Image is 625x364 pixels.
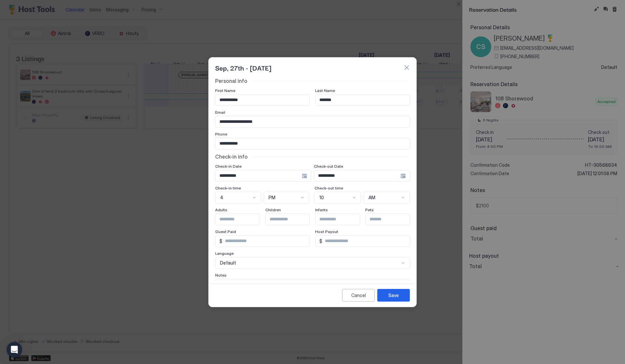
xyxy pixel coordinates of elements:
span: $ [219,238,222,244]
span: Phone [215,132,227,136]
span: Infants [315,207,328,212]
button: Save [377,289,410,302]
span: Sep, 27th - [DATE] [215,63,271,72]
span: Adults [215,207,227,212]
input: Input Field [215,116,410,127]
span: Pets [365,207,374,212]
input: Input Field [322,236,410,247]
input: Input Field [266,214,319,225]
div: Cancel [351,292,366,299]
span: Check-out Date [314,164,343,169]
span: Last Name [315,88,335,93]
input: Input Field [215,138,410,149]
span: Language [215,251,234,256]
span: Check-in time [215,186,241,190]
span: 10 [319,195,324,201]
input: Input Field [215,95,310,106]
span: AM [368,195,375,201]
span: Guest Paid [215,229,236,234]
textarea: Input Field [215,279,410,311]
span: Check-out time [314,186,343,190]
button: Cancel [342,289,375,302]
span: $ [319,238,322,244]
div: Open Intercom Messenger [7,342,22,357]
span: Notes [215,273,227,278]
input: Input Field [222,236,310,247]
span: 4 [220,195,223,201]
span: Default [220,260,236,266]
span: PM [269,195,275,201]
span: Personal info [215,78,247,84]
span: Host Payout [315,229,338,234]
input: Input Field [215,170,302,181]
input: Input Field [315,214,369,225]
span: Email [215,110,225,115]
input: Input Field [315,95,410,106]
input: Input Field [314,170,400,181]
input: Input Field [366,214,419,225]
span: Children [265,207,281,212]
div: Save [388,292,399,299]
span: Check-in Date [215,164,242,169]
input: Input Field [215,214,269,225]
span: Check-in info [215,153,248,160]
span: First Name [215,88,235,93]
